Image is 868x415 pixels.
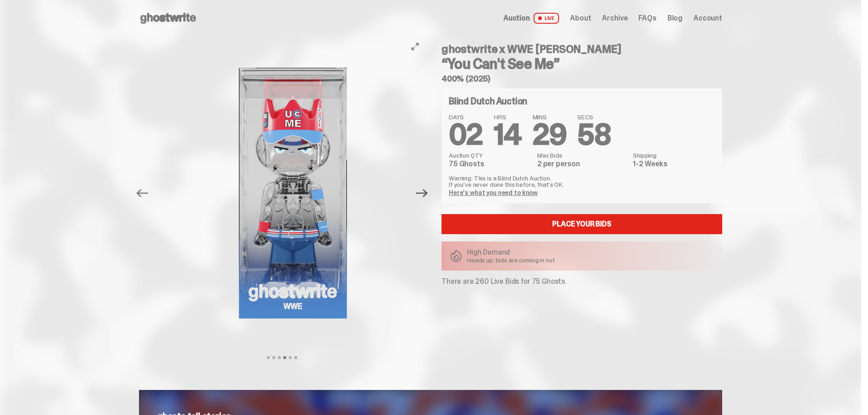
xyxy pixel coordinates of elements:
[267,356,270,359] button: View slide 1
[577,114,611,120] span: SECS
[278,356,281,359] button: View slide 3
[467,249,555,256] p: High Demand
[467,257,555,263] p: Heads up: bids are coming in hot
[410,41,421,52] button: View full-screen
[533,116,567,154] span: 29
[412,183,432,203] button: Next
[168,36,418,350] img: John_Cena_Hero_9.png
[534,13,560,24] span: LIVE
[668,15,683,22] a: Blog
[633,152,715,159] dt: Shipping
[283,356,286,359] button: View slide 4
[449,116,483,154] span: 02
[449,114,483,120] span: DAYS
[638,15,656,22] a: FAQs
[449,160,532,168] dd: 75 Ghosts
[449,97,527,106] h4: Blind Dutch Auction
[442,75,722,83] h5: 400% (2025)
[537,152,627,159] dt: Max Bids
[449,189,538,197] a: Here's what you need to know
[442,56,722,71] h3: “You Can't See Me”
[693,15,722,22] a: Account
[494,114,522,120] span: HRS
[602,15,627,22] a: Archive
[494,116,522,154] span: 14
[570,15,591,22] a: About
[449,152,532,159] dt: Auction QTY
[537,160,627,168] dd: 2 per person
[442,44,722,55] h4: ghostwrite x WWE [PERSON_NAME]
[442,214,722,234] a: Place your Bids
[289,356,292,359] button: View slide 5
[503,15,530,22] span: Auction
[449,175,715,188] p: Warning: This is a Blind Dutch Auction. If you’ve never done this before, that’s OK.
[577,116,611,154] span: 58
[272,356,275,359] button: View slide 2
[442,278,722,285] p: There are 260 Live Bids for 75 Ghosts.
[132,183,152,203] button: Previous
[633,160,715,168] dd: 1-2 Weeks
[294,356,297,359] button: View slide 6
[533,114,567,120] span: MINS
[503,13,559,24] a: Auction LIVE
